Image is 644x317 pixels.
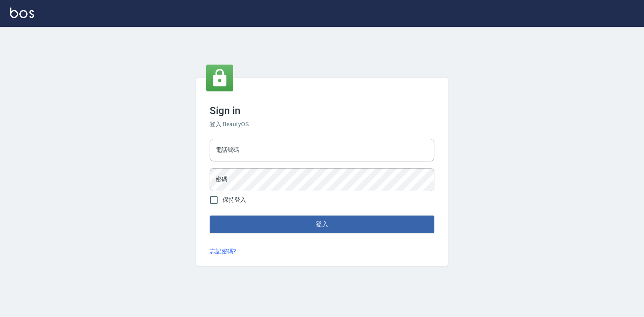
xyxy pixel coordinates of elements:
[223,195,246,204] span: 保持登入
[210,120,434,129] h6: 登入 BeautyOS
[10,8,34,18] img: Logo
[210,105,434,117] h3: Sign in
[210,247,236,256] a: 忘記密碼?
[210,216,434,233] button: 登入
